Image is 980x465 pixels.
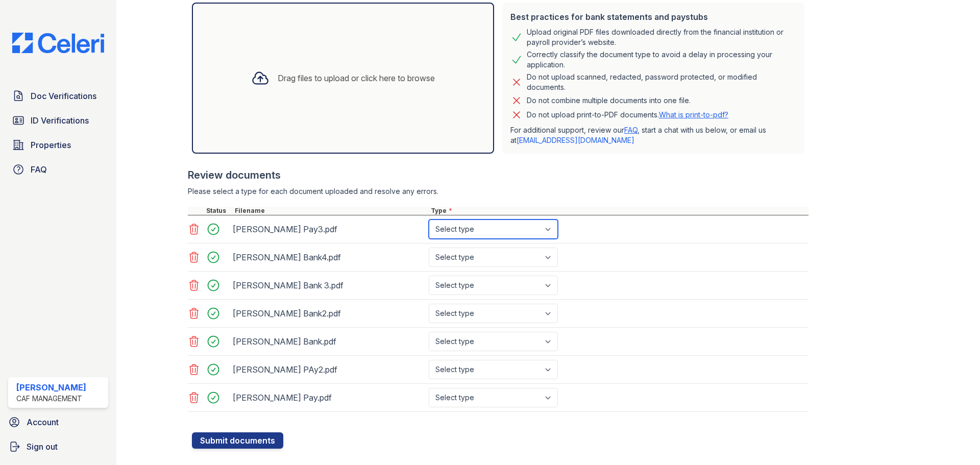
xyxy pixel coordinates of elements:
[429,207,808,215] div: Type
[8,86,108,106] a: Doc Verifications
[233,221,425,237] div: [PERSON_NAME] Pay3.pdf
[233,249,425,265] div: [PERSON_NAME] Bank4.pdf
[4,412,112,432] a: Account
[659,110,728,119] a: What is print-to-pdf?
[16,394,86,404] div: CAF Management
[4,436,112,457] a: Sign out
[8,159,108,180] a: FAQ
[527,110,728,120] p: Do not upload print-to-PDF documents.
[31,163,47,176] span: FAQ
[527,94,691,107] div: Do not combine multiple documents into one file.
[31,90,96,102] span: Doc Verifications
[4,33,112,53] img: CE_Logo_Blue-a8612792a0a2168367f1c8372b55b34899dd931a85d93a1a3d3e32e68fde9ad4.png
[8,110,108,131] a: ID Verifications
[510,125,796,145] p: For additional support, review our , start a chat with us below, or email us at
[527,72,796,92] div: Do not upload scanned, redacted, password protected, or modified documents.
[517,136,634,144] a: [EMAIL_ADDRESS][DOMAIN_NAME]
[233,361,425,378] div: [PERSON_NAME] PAy2.pdf
[233,333,425,350] div: [PERSON_NAME] Bank.pdf
[27,440,58,453] span: Sign out
[31,114,89,127] span: ID Verifications
[27,416,59,428] span: Account
[527,50,796,70] div: Correctly classify the document type to avoid a delay in processing your application.
[510,11,796,23] div: Best practices for bank statements and paystubs
[233,207,429,215] div: Filename
[204,207,233,215] div: Status
[16,381,86,394] div: [PERSON_NAME]
[188,168,808,182] div: Review documents
[278,72,435,84] div: Drag files to upload or click here to browse
[188,186,808,197] div: Please select a type for each document uploaded and resolve any errors.
[527,27,796,47] div: Upload original PDF files downloaded directly from the financial institution or payroll provider’...
[8,135,108,155] a: Properties
[233,305,425,322] div: [PERSON_NAME] Bank2.pdf
[31,139,71,151] span: Properties
[624,126,638,134] a: FAQ
[233,389,425,406] div: [PERSON_NAME] Pay.pdf
[233,277,425,293] div: [PERSON_NAME] Bank 3.pdf
[192,432,283,449] button: Submit documents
